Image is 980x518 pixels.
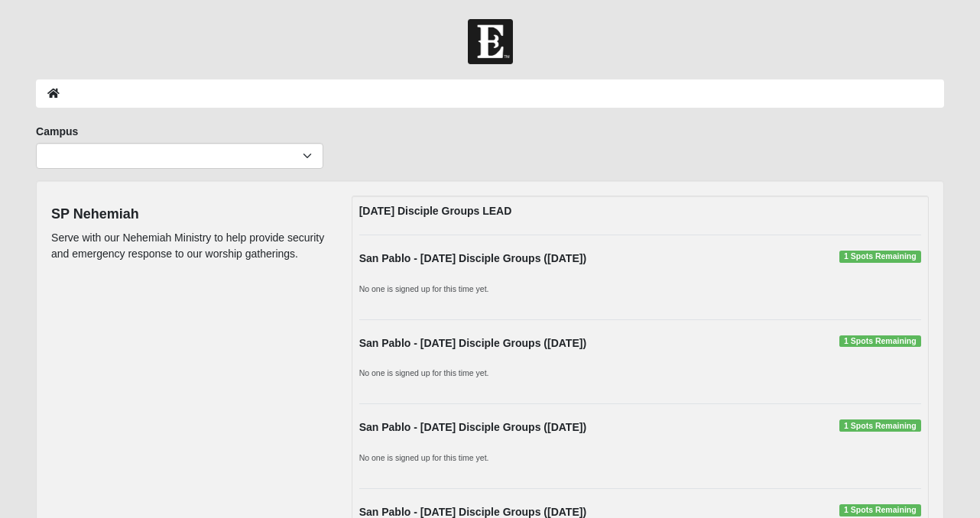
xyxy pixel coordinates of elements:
[359,421,586,433] strong: San Pablo - [DATE] Disciple Groups ([DATE])
[468,19,513,64] img: Church of Eleven22 Logo
[839,419,921,432] span: 1 Spots Remaining
[51,230,329,262] p: Serve with our Nehemiah Ministry to help provide security and emergency response to our worship g...
[359,252,586,264] strong: San Pablo - [DATE] Disciple Groups ([DATE])
[839,335,921,348] span: 1 Spots Remaining
[359,368,489,377] small: No one is signed up for this time yet.
[36,124,78,139] label: Campus
[839,251,921,263] span: 1 Spots Remaining
[359,453,489,462] small: No one is signed up for this time yet.
[839,504,921,516] span: 1 Spots Remaining
[359,205,512,217] strong: [DATE] Disciple Groups LEAD
[359,506,586,518] strong: San Pablo - [DATE] Disciple Groups ([DATE])
[359,337,586,349] strong: San Pablo - [DATE] Disciple Groups ([DATE])
[359,284,489,293] small: No one is signed up for this time yet.
[51,206,329,223] h4: SP Nehemiah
